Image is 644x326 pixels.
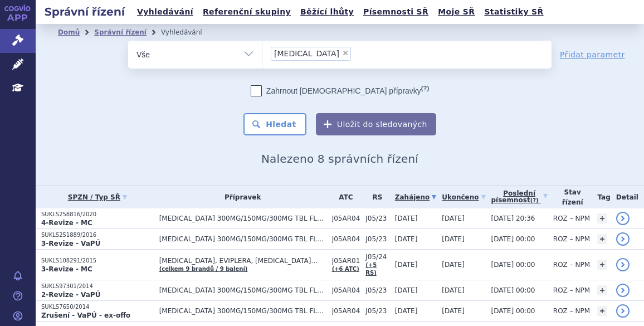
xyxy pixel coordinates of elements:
p: SUKLS7650/2014 [41,303,154,311]
span: [MEDICAL_DATA] [274,50,339,57]
span: J05/23 [365,235,389,243]
a: Vyhledávání [134,4,197,20]
span: J05/24 [365,253,389,261]
a: Domů [58,28,80,36]
span: ROZ – NPM [553,215,590,222]
span: J05AR04 [332,307,360,315]
span: [DATE] [442,215,465,222]
span: J05AR04 [332,215,360,222]
span: [DATE] [395,215,418,222]
a: Správní řízení [94,28,147,36]
th: Detail [611,186,644,208]
a: Ukončeno [442,189,485,205]
span: [DATE] 00:00 [491,261,535,269]
strong: 3-Revize - VaPÚ [41,240,100,247]
p: SUKLS97301/2014 [41,283,154,290]
a: Poslednípísemnost(?) [491,186,548,208]
span: J05/23 [365,286,389,294]
span: [MEDICAL_DATA], EVIPLERA, [MEDICAL_DATA]… [159,257,326,265]
strong: Zrušení - VaPÚ - ex-offo [41,312,130,319]
span: ROZ – NPM [553,261,590,269]
a: Moje SŘ [435,4,478,20]
a: Běžící lhůty [297,4,357,20]
span: J05AR04 [332,286,360,294]
p: SUKLS251889/2016 [41,231,154,239]
a: + [597,306,607,316]
a: Písemnosti SŘ [360,4,432,20]
a: detail [616,284,630,297]
a: detail [616,212,630,225]
a: detail [616,232,630,246]
span: J05AR01 [332,257,360,265]
span: × [342,50,349,56]
a: + [597,260,607,270]
p: SUKLS108291/2015 [41,257,154,265]
span: [DATE] [442,261,465,269]
span: [MEDICAL_DATA] 300MG/150MG/300MG TBL FLM 60 I [159,235,326,243]
a: (+5 RS) [365,262,377,276]
th: Stav řízení [548,186,592,208]
span: ROZ – NPM [553,235,590,243]
span: J05AR04 [332,235,360,243]
strong: 4-Revize - MC [41,219,92,227]
span: [DATE] 20:36 [491,215,535,222]
abbr: (?) [421,85,429,92]
a: + [597,234,607,244]
button: Uložit do sledovaných [316,113,436,135]
span: [DATE] [395,261,418,269]
span: J05/23 [365,307,389,315]
li: Vyhledávání [161,24,217,41]
th: RS [360,186,389,208]
a: Statistiky SŘ [481,4,547,20]
p: SUKLS258816/2020 [41,211,154,218]
a: + [597,213,607,223]
span: [DATE] [395,235,418,243]
span: [DATE] [442,307,465,315]
span: [DATE] [395,286,418,294]
a: (celkem 9 brandů / 9 balení) [159,266,248,272]
strong: 3-Revize - MC [41,265,92,273]
abbr: (?) [530,197,539,204]
a: SPZN / Typ SŘ [41,189,154,205]
span: Nalezeno 8 správních řízení [261,152,418,166]
a: (+6 ATC) [332,266,359,272]
span: [MEDICAL_DATA] 300MG/150MG/300MG TBL FLM 60 I [159,286,326,294]
h2: Správní řízení [36,4,134,20]
span: [DATE] 00:00 [491,307,535,315]
span: [DATE] 00:00 [491,235,535,243]
a: Přidat parametr [560,49,625,60]
input: [MEDICAL_DATA] [354,46,360,60]
span: [MEDICAL_DATA] 300MG/150MG/300MG TBL FLM 60 I [159,215,326,222]
strong: 2-Revize - VaPÚ [41,291,100,299]
a: Referenční skupiny [199,4,294,20]
span: J05/23 [365,215,389,222]
span: [DATE] [395,307,418,315]
span: [DATE] [442,286,465,294]
a: detail [616,258,630,271]
th: Tag [592,186,610,208]
span: [MEDICAL_DATA] 300MG/150MG/300MG TBL FLM 60 [159,307,326,315]
label: Zahrnout [DEMOGRAPHIC_DATA] přípravky [251,85,429,96]
a: Zahájeno [395,189,436,205]
th: ATC [326,186,360,208]
a: + [597,285,607,295]
span: ROZ – NPM [553,307,590,315]
button: Hledat [243,113,306,135]
span: [DATE] 00:00 [491,286,535,294]
span: [DATE] [442,235,465,243]
a: detail [616,304,630,318]
span: ROZ – NPM [553,286,590,294]
th: Přípravek [154,186,326,208]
